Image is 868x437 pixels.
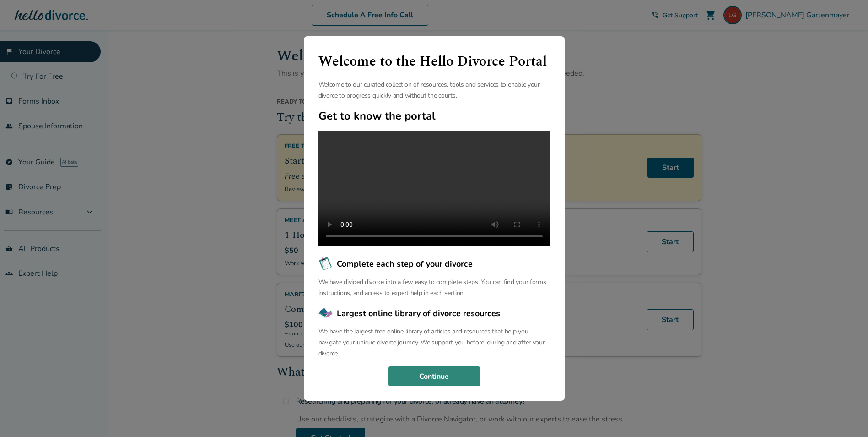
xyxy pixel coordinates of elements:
[318,326,550,359] p: We have the largest free online library of articles and resources that help you navigate your uni...
[318,109,550,123] h2: Get to know the portal
[318,51,550,72] h1: Welcome to the Hello Divorce Portal
[822,393,868,437] iframe: Chat Widget
[318,306,333,321] img: Largest online library of divorce resources
[318,277,550,299] p: We have divided divorce into a few easy to complete steps. You can find your forms, instructions,...
[318,79,550,101] p: Welcome to our curated collection of resources, tools and services to enable your divorce to prog...
[388,366,480,387] button: Continue
[337,307,500,319] span: Largest online library of divorce resources
[337,258,473,270] span: Complete each step of your divorce
[318,257,333,271] img: Complete each step of your divorce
